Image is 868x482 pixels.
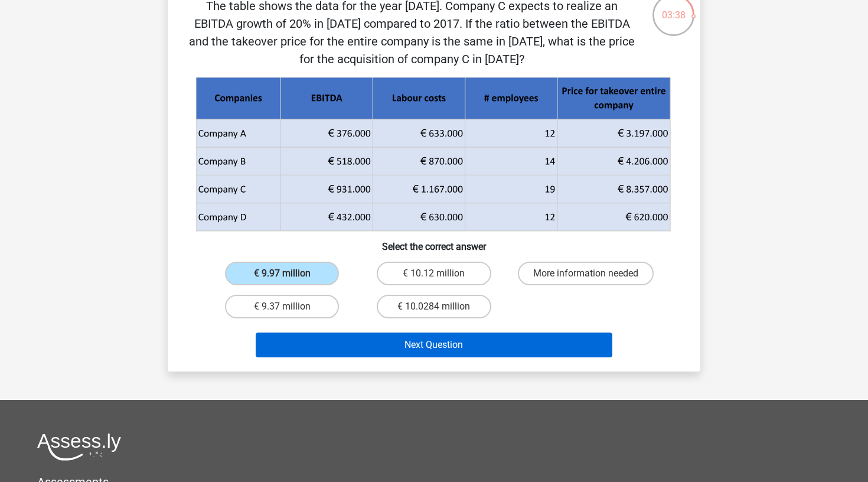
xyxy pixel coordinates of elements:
[377,295,491,318] label: € 10.0284 million
[377,262,491,285] label: € 10.12 million
[256,333,613,357] button: Next Question
[225,295,339,318] label: € 9.37 million
[37,433,121,461] img: Assessly logo
[518,262,654,285] label: More information needed
[187,232,681,252] h6: Select the correct answer
[225,262,339,285] label: € 9.97 million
